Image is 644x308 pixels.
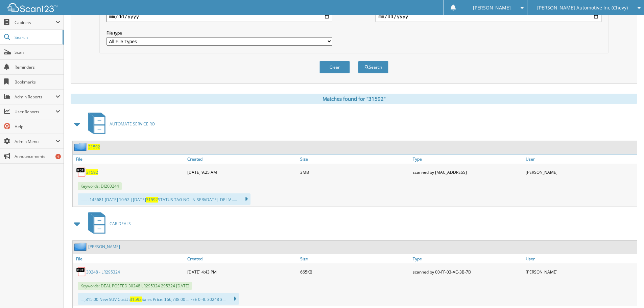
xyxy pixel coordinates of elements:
[110,121,155,127] span: AUTOMATE SERVICE RO
[524,265,637,279] div: [PERSON_NAME]
[411,265,524,279] div: scanned by 00-FF-03-AC-3B-7D
[15,124,60,129] span: Help
[524,155,637,164] a: User
[74,143,88,151] img: folder2.png
[76,267,86,277] img: PDF.png
[186,165,299,179] div: [DATE] 9:25 AM
[473,6,511,10] span: [PERSON_NAME]
[78,282,192,290] span: Keywords: DEAL POSTED 30248 LR295324 295324 [DATE]
[299,265,411,279] div: 665KB
[15,139,55,144] span: Admin Menu
[358,61,388,73] button: Search
[186,265,299,279] div: [DATE] 4:43 PM
[610,276,644,308] iframe: Chat Widget
[15,109,55,115] span: User Reports
[186,254,299,263] a: Created
[130,297,142,302] span: 31592
[319,61,350,73] button: Clear
[106,30,332,36] label: File type
[78,182,122,190] span: Keywords: DJ200244
[299,155,411,164] a: Size
[74,242,88,251] img: folder2.png
[88,144,100,150] a: 31592
[15,20,55,25] span: Cabinets
[73,155,186,164] a: File
[106,11,332,22] input: start
[299,165,411,179] div: 3MB
[110,221,131,227] span: CAR DEALS
[15,153,60,159] span: Announcements
[15,64,60,70] span: Reminders
[86,269,120,275] a: 30248 - LR295324
[524,254,637,263] a: User
[411,165,524,179] div: scanned by [MAC_ADDRESS]
[146,197,158,203] span: 31592
[15,94,55,100] span: Admin Reports
[15,49,60,55] span: Scan
[88,244,120,250] a: [PERSON_NAME]
[84,111,155,137] a: AUTOMATE SERVICE RO
[73,254,186,263] a: File
[71,94,637,104] div: Matches found for "31592"
[299,254,411,263] a: Size
[76,167,86,177] img: PDF.png
[411,254,524,263] a: Type
[78,293,239,305] div: ... ,315.00 New SUV Cust#: Sales Price: $66,738.00 ... FEE 0 -8. 30248 3...
[86,169,98,175] a: 31592
[55,154,61,159] div: 4
[376,11,601,22] input: end
[524,165,637,179] div: [PERSON_NAME]
[186,155,299,164] a: Created
[537,6,628,10] span: [PERSON_NAME] Automotive Inc (Chevy)
[84,210,131,237] a: CAR DEALS
[7,3,57,12] img: scan123-logo-white.svg
[411,155,524,164] a: Type
[15,79,60,85] span: Bookmarks
[15,34,59,40] span: Search
[78,193,251,205] div: ...... . 145681 [DATE] 10:52 |[DATE] STATUS TAG NO. IN-SERVDATE| DELIV .....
